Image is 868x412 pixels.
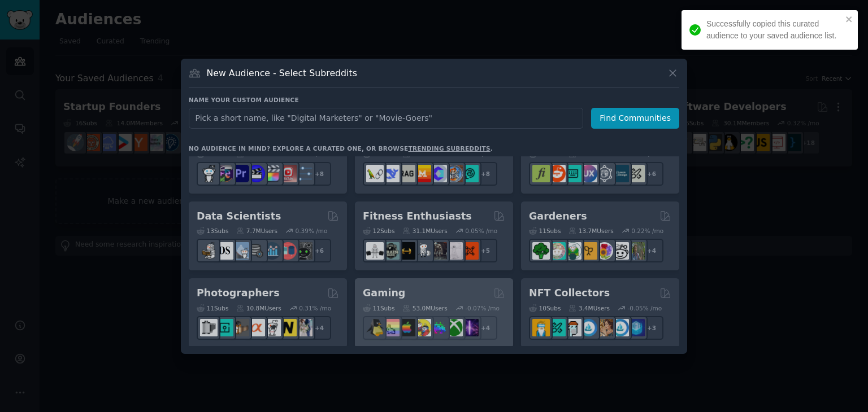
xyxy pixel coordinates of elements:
[207,67,357,79] h3: New Audience - Select Subreddits
[591,108,679,129] button: Find Communities
[845,15,853,24] button: close
[189,96,679,104] h3: Name your custom audience
[189,108,583,129] input: Pick a short name, like "Digital Marketers" or "Movie-Goers"
[189,144,493,152] div: No audience in mind? Explore a curated one, or browse .
[706,18,842,42] div: Successfully copied this curated audience to your saved audience list.
[408,145,490,152] a: trending subreddits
